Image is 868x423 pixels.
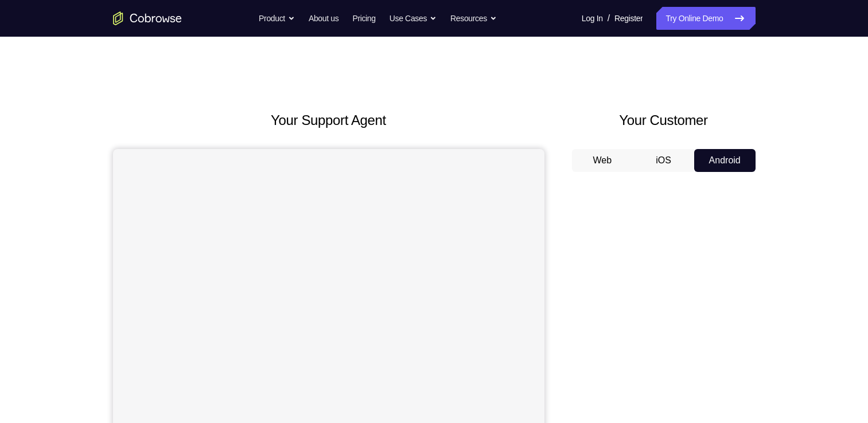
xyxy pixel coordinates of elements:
[352,7,375,30] a: Pricing
[614,7,643,30] a: Register
[694,149,756,172] button: Android
[572,110,756,131] h2: Your Customer
[450,7,497,30] button: Resources
[572,149,633,172] button: Web
[656,7,755,30] a: Try Online Demo
[390,7,437,30] button: Use Cases
[113,11,182,25] a: Go to the home page
[259,7,295,30] button: Product
[608,11,610,25] span: /
[113,110,544,131] h2: Your Support Agent
[582,7,603,30] a: Log In
[633,149,694,172] button: iOS
[309,7,338,30] a: About us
